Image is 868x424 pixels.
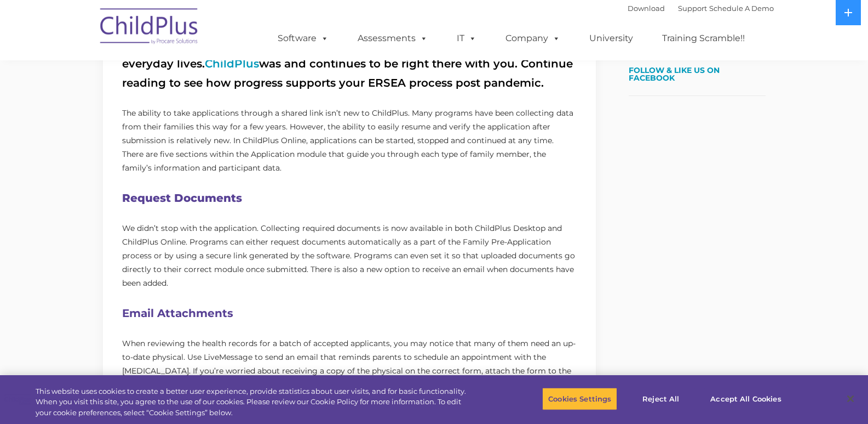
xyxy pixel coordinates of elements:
h2: Request Documents [122,189,577,208]
a: Assessments [347,27,439,49]
button: Accept All Cookies [704,387,787,410]
p: When reviewing the health records for a batch of accepted applicants, you may notice that many of... [122,337,577,405]
font: | [628,4,774,13]
a: IT [446,27,487,49]
a: ChildPlus [205,57,259,70]
button: Reject All [626,387,695,410]
a: Training Scramble!! [651,27,756,49]
a: Schedule A Demo [709,4,774,13]
a: University [578,27,644,49]
p: We didn’t stop with the application. Collecting required documents is now available in both Child... [122,222,577,290]
img: ChildPlus by Procare Solutions [95,1,204,55]
a: Follow & Like Us on Facebook [629,65,720,83]
div: This website uses cookies to create a better user experience, provide statistics about user visit... [36,386,478,419]
a: Software [267,27,340,49]
a: Support [678,4,707,13]
a: Download [628,4,665,13]
a: Company [495,27,571,49]
button: Close [838,387,863,411]
button: Cookies Settings [542,387,617,410]
p: The ability to take applications through a shared link isn’t new to ChildPlus. Many programs have... [122,106,577,175]
strong: Email Attachments [122,307,233,320]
